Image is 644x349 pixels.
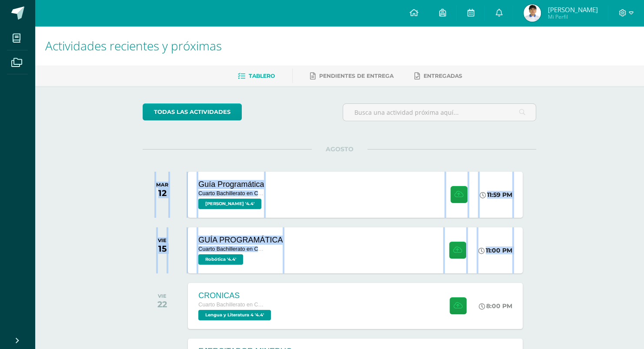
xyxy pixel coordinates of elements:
div: Guía Programática [198,180,264,189]
div: 8:00 PM [479,302,512,310]
div: GUÍA PROGRAMÁTICA [198,236,283,245]
span: Lengua y Literatura 4 '4.4' [198,310,271,320]
a: Entregadas [414,69,462,83]
div: 11:00 PM [478,246,512,254]
a: Pendientes de entrega [310,69,394,83]
span: Pendientes de entrega [319,73,394,79]
span: Mi Perfil [547,13,597,20]
div: MAR [156,182,168,188]
span: Actividades recientes y próximas [45,37,222,54]
span: Cuarto Bachillerato en Ciencias y Letras [198,246,264,252]
div: VIE [158,237,167,243]
span: [PERSON_NAME] [547,5,597,14]
span: PEREL '4.4' [198,199,261,209]
input: Busca una actividad próxima aquí... [343,104,536,121]
a: Tablero [238,69,275,83]
div: CRONICAS [198,291,273,300]
div: 11:59 PM [480,191,512,199]
div: 12 [156,188,168,198]
div: VIE [157,293,167,299]
span: Cuarto Bachillerato en Ciencias y Letras [198,190,264,196]
span: AGOSTO [312,145,367,153]
span: Robótica '4.4' [198,254,243,265]
img: c5666cc7f3690fc41c4986c549652daf.png [524,4,541,22]
div: 22 [157,299,167,309]
span: Entregadas [424,73,462,79]
div: 15 [158,243,167,254]
a: todas las Actividades [143,103,242,120]
span: Cuarto Bachillerato en Ciencias y Letras [198,302,264,308]
span: Tablero [249,73,275,79]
